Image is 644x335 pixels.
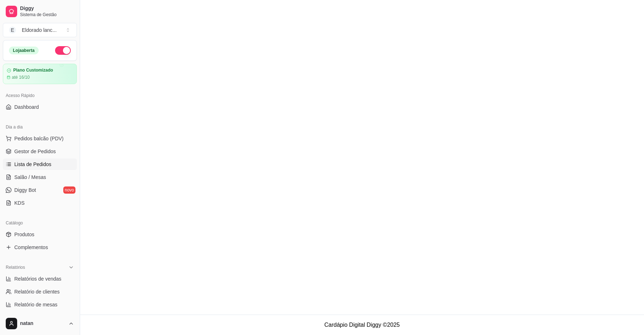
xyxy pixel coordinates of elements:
[3,184,77,196] a: Diggy Botnovo
[20,12,74,18] span: Sistema de Gestão
[3,101,77,113] a: Dashboard
[14,148,56,155] span: Gestor de Pedidos
[6,264,25,270] span: Relatórios
[14,135,64,142] span: Pedidos balcão (PDV)
[3,242,77,253] a: Complementos
[3,197,77,209] a: KDS
[14,161,51,168] span: Lista de Pedidos
[20,5,74,12] span: Diggy
[3,3,77,20] a: DiggySistema de Gestão
[14,275,62,282] span: Relatórios de vendas
[14,231,34,238] span: Produtos
[3,159,77,170] a: Lista de Pedidos
[12,74,30,80] article: até 16/10
[14,244,48,251] span: Complementos
[3,229,77,240] a: Produtos
[3,299,77,310] a: Relatório de mesas
[14,199,25,207] span: KDS
[14,186,36,194] span: Diggy Bot
[3,121,77,133] div: Dia a dia
[22,26,56,34] div: Eldorado lanc ...
[3,217,77,229] div: Catálogo
[3,64,77,84] a: Plano Customizadoaté 16/10
[14,174,46,181] span: Salão / Mesas
[3,90,77,101] div: Acesso Rápido
[3,23,77,37] button: Select a team
[20,320,65,327] span: natan
[3,312,77,323] a: Relatório de fidelidadenovo
[3,133,77,144] button: Pedidos balcão (PDV)
[14,103,39,111] span: Dashboard
[9,47,39,54] div: Loja aberta
[3,273,77,285] a: Relatórios de vendas
[80,315,644,335] footer: Cardápio Digital Diggy © 2025
[3,171,77,183] a: Salão / Mesas
[3,315,77,332] button: natan
[3,286,77,297] a: Relatório de clientes
[14,288,60,295] span: Relatório de clientes
[9,26,16,34] span: E
[14,301,58,308] span: Relatório de mesas
[3,146,77,157] a: Gestor de Pedidos
[55,46,71,55] button: Alterar Status
[13,68,53,73] article: Plano Customizado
